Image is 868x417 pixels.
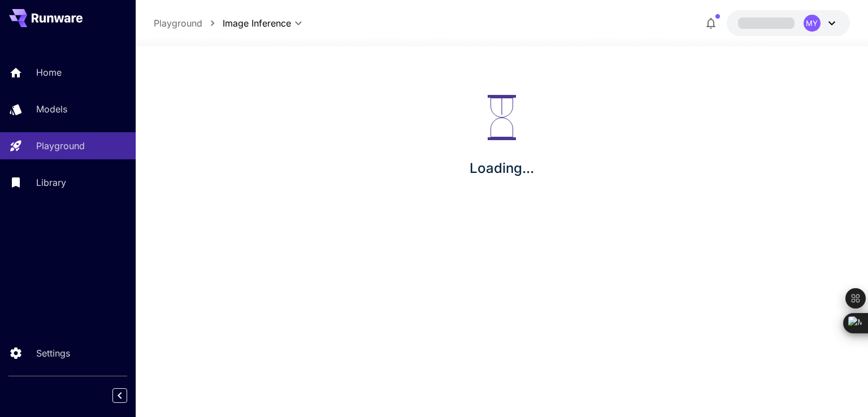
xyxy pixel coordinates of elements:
nav: breadcrumb [154,16,223,30]
div: Collapse sidebar [121,385,136,406]
p: Models [36,102,67,116]
p: Settings [36,346,70,360]
button: Collapse sidebar [112,388,127,403]
p: Loading... [470,158,534,179]
p: Playground [36,139,85,153]
div: MY [804,15,821,32]
a: Playground [154,16,202,30]
p: Library [36,176,66,189]
button: MY [727,10,850,36]
span: Image Inference [223,16,291,30]
p: Home [36,66,62,79]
